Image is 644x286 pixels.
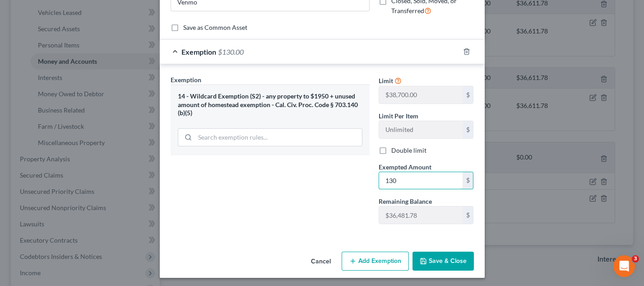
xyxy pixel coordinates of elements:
[218,47,244,56] span: $130.00
[463,172,473,189] div: $
[379,111,418,121] label: Limit Per Item
[379,86,463,103] input: --
[463,121,473,138] div: $
[379,206,463,224] input: --
[379,197,432,206] label: Remaining Balance
[632,255,639,263] span: 3
[304,253,338,271] button: Cancel
[412,252,474,271] button: Save & Close
[195,129,362,146] input: Search exemption rules...
[379,163,431,171] span: Exempted Amount
[181,47,216,56] span: Exemption
[379,77,393,84] span: Limit
[463,86,473,103] div: $
[613,255,635,277] iframe: Intercom live chat
[178,92,362,117] div: 14 - Wildcard Exemption (S2) - any property to $1950 + unused amount of homestead exemption - Cal...
[171,76,201,84] span: Exemption
[463,206,473,224] div: $
[183,23,247,32] label: Save as Common Asset
[342,252,409,271] button: Add Exemption
[391,146,426,155] label: Double limit
[379,172,463,189] input: 0.00
[379,121,463,138] input: --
